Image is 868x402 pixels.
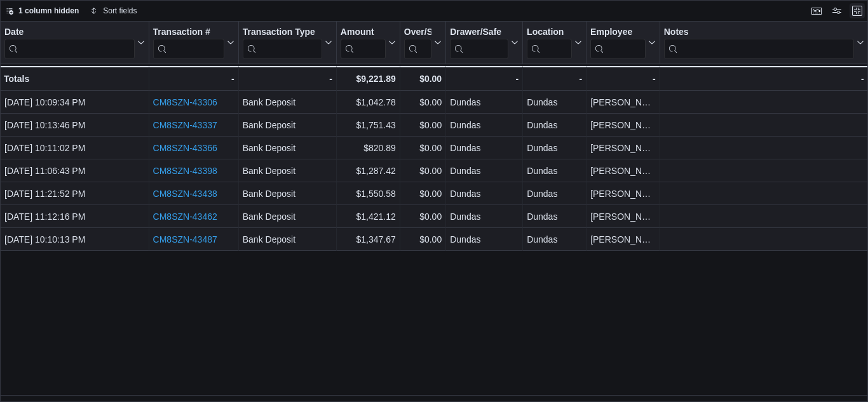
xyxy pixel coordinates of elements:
div: $820.89 [341,140,396,156]
div: - [153,71,234,86]
div: [DATE] 11:06:43 PM [4,163,145,178]
div: Bank Deposit [243,209,332,224]
button: Transaction # [153,27,234,59]
div: Date [4,27,135,39]
button: Notes [664,27,864,59]
div: $0.00 [404,163,442,178]
div: [DATE] 10:13:46 PM [4,117,145,133]
div: $1,550.58 [341,186,396,201]
div: [PERSON_NAME] [590,232,656,247]
div: Dundas [450,117,519,133]
div: $1,042.78 [341,95,396,110]
div: Dundas [527,117,582,133]
a: CM8SZN-43398 [153,166,217,176]
div: [PERSON_NAME] [590,117,656,133]
div: Bank Deposit [243,163,332,178]
button: Display options [829,3,844,18]
div: $0.00 [404,95,442,110]
div: $0.00 [404,140,442,156]
div: [PERSON_NAME] [590,209,656,224]
div: $9,221.89 [341,71,396,86]
div: [DATE] 10:11:02 PM [4,140,145,156]
a: CM8SZN-43462 [153,211,217,222]
div: Transaction Type [243,27,322,39]
a: CM8SZN-43438 [153,189,217,199]
div: Employee [590,27,646,39]
div: [DATE] 10:09:34 PM [4,95,145,110]
div: $0.00 [404,117,442,133]
button: Over/Short [404,27,442,59]
div: Dundas [450,186,519,201]
div: [PERSON_NAME] [590,140,656,156]
div: Dundas [450,163,519,178]
button: Transaction Type [243,27,332,59]
div: Employee [590,27,646,59]
div: Transaction # [153,27,224,39]
div: Notes [664,27,854,59]
div: Transaction # URL [153,27,224,59]
button: Date [4,27,145,59]
div: [PERSON_NAME] [590,163,656,178]
div: Over/Short [404,27,431,59]
div: Bank Deposit [243,95,332,110]
div: Totals [4,71,145,86]
div: Date [4,27,135,59]
button: Sort fields [85,3,142,18]
div: $1,421.12 [341,209,396,224]
div: Bank Deposit [243,186,332,201]
div: Dundas [450,209,519,224]
div: - [243,71,332,86]
a: CM8SZN-43487 [153,234,217,245]
button: Keyboard shortcuts [809,3,824,18]
div: - [450,71,519,86]
button: Drawer/Safe [450,27,519,59]
button: Exit fullscreen [850,3,865,18]
div: Amount [341,27,386,59]
div: Dundas [527,95,582,110]
div: Dundas [527,186,582,201]
div: $0.00 [404,232,442,247]
span: Sort fields [103,6,137,16]
div: - [527,71,582,86]
a: CM8SZN-43366 [153,143,217,153]
button: Amount [341,27,396,59]
div: Transaction Type [243,27,322,59]
div: [DATE] 10:10:13 PM [4,232,145,247]
div: Dundas [527,140,582,156]
div: Dundas [527,232,582,247]
div: Bank Deposit [243,140,332,156]
div: $0.00 [404,71,442,86]
div: Location [527,27,572,39]
div: $1,751.43 [341,117,396,133]
div: [DATE] 11:12:16 PM [4,209,145,224]
div: $0.00 [404,186,442,201]
div: Over/Short [404,27,431,39]
div: Dundas [527,163,582,178]
button: Location [527,27,582,59]
div: Dundas [450,232,519,247]
div: $1,287.42 [341,163,396,178]
div: Drawer/Safe [450,27,508,39]
div: Amount [341,27,386,39]
button: Employee [590,27,656,59]
div: [DATE] 11:21:52 PM [4,186,145,201]
div: $1,347.67 [341,232,396,247]
div: Dundas [450,140,519,156]
div: $0.00 [404,209,442,224]
div: Bank Deposit [243,117,332,133]
div: Bank Deposit [243,232,332,247]
div: - [664,71,864,86]
div: Dundas [527,209,582,224]
span: 1 column hidden [18,6,79,16]
div: - [590,71,656,86]
div: Dundas [450,95,519,110]
div: Location [527,27,572,59]
div: Notes [664,27,854,39]
a: CM8SZN-43337 [153,120,217,130]
div: [PERSON_NAME] [590,95,656,110]
div: Drawer/Safe [450,27,508,59]
button: 1 column hidden [1,3,84,18]
a: CM8SZN-43306 [153,97,217,107]
div: [PERSON_NAME] [590,186,656,201]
